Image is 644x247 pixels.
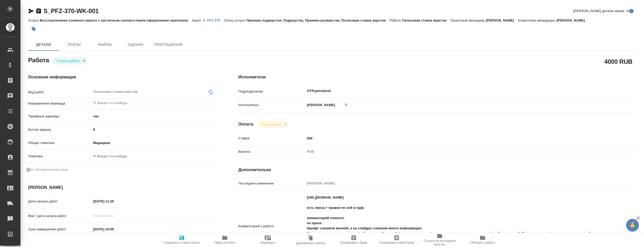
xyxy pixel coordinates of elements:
span: Этапы [62,42,86,48]
button: Папка на Drive [203,233,246,247]
button: Скопировать ссылку [36,8,42,14]
p: Клиентские менеджеры [518,18,557,22]
p: Кол-во единиц [28,127,91,132]
p: Проектный менеджер [450,18,486,22]
button: Ссылка на инструкции верстки [418,233,461,247]
button: Обновить файлы [461,233,504,247]
span: Файлы [93,42,117,48]
p: Срок завершения работ [28,227,91,232]
span: Приглашения [154,42,183,48]
button: Скопировать бриф [332,233,375,247]
button: Добавить тэг [28,23,39,35]
input: ✎ Введи что-нибудь [91,198,136,205]
button: Не оплачена [260,122,283,127]
p: Работа [390,18,402,22]
button: Удалить исполнителя [340,99,352,110]
p: Вид работ [28,90,91,95]
p: Ставка [238,136,305,141]
input: ✎ Введи что-нибудь [305,135,605,142]
h4: Основная информация [28,74,218,80]
p: Почасовая ставка верстки [402,18,450,22]
div: RUB [305,147,605,156]
input: ✎ Введи что-нибудь [91,126,218,133]
a: S_PFZ-370 [203,18,224,22]
button: Готов к работе [55,59,81,63]
div: ✎ Введи что-нибудь [93,154,212,159]
p: Исполнитель [238,102,305,108]
p: Тарифные единицы [28,114,91,119]
span: Нотариальный заказ [36,167,68,172]
div: Готов к работе [53,57,87,64]
p: S_PFZ-370 [203,18,224,22]
span: Дублировать работу [296,241,325,245]
span: Обновить файлы [470,241,495,244]
p: Направление перевода [28,101,91,106]
p: [PERSON_NAME] [557,18,589,22]
input: Пустое поле [91,212,136,220]
span: Оценки [123,42,148,48]
h4: [PERSON_NAME] [28,184,218,191]
div: Готов к работе [258,121,289,128]
input: ✎ Введи что-нибудь [93,100,199,106]
p: Восстановление сложного макета с частичным соответствием оформлению оригинала [40,18,192,22]
span: Детали [31,42,56,48]
span: 🙏 [628,220,637,231]
span: Сохранить и пересчитать [164,241,200,244]
span: Уведомить [260,241,275,244]
div: ✎ Введи что-нибудь [91,152,218,161]
div: час [91,112,218,121]
p: Подразделение [238,89,305,94]
input: ✎ Введи что-нибудь [91,225,136,233]
h2: Работа [28,55,49,64]
span: Папка на Drive [214,241,235,244]
div: Медицина [91,139,218,147]
button: Уведомить [246,233,289,247]
button: Сохранить и пересчитать [160,233,203,247]
p: [PERSON_NAME] [486,18,518,22]
button: 🙏 [626,219,639,232]
p: Дата начала работ [28,199,91,204]
p: Последнее изменение [238,181,305,186]
span: [PERSON_NAME] детали заказа [573,8,624,14]
p: [PERSON_NAME] [305,102,335,108]
p: Заказ: [192,18,203,22]
p: Общая тематика [28,140,91,146]
p: Тематика [28,154,91,159]
button: Скопировать ссылку для ЯМессенджера [28,8,34,14]
p: Факт. дата начала работ [28,213,91,219]
p: Услуга [28,18,40,22]
span: Ссылка на инструкции верстки [421,239,458,246]
span: Скопировать мини-бриф [379,241,414,244]
p: Приемка подверстки, Подверстка, Приемка разверстки, Почасовая ставка верстки [247,18,390,22]
span: Скопировать бриф [340,241,367,244]
p: Валюта [238,149,305,154]
button: Скопировать мини-бриф [375,233,418,247]
p: Этапы услуги [224,18,247,22]
button: Open [215,102,216,104]
button: Open [602,90,603,91]
h4: Дополнительно [238,167,638,173]
button: Дублировать работу [289,233,332,247]
p: Комментарий к работе [238,224,305,229]
h4: Оплата [238,121,253,127]
h2: 4000 RUB [604,57,632,66]
input: Пустое поле [305,180,605,187]
a: S_PFZ-370-WK-001 [43,7,99,14]
h4: Исполнители [238,74,638,80]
